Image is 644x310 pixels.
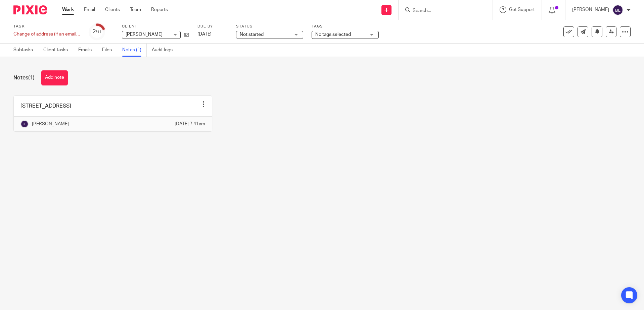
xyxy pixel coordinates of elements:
[130,6,141,13] a: Team
[315,32,351,37] span: No tags selected
[28,75,35,80] span: (1)
[13,44,38,57] a: Subtasks
[151,6,168,13] a: Reports
[122,24,189,29] label: Client
[126,32,163,37] span: [PERSON_NAME]
[509,7,535,12] span: Get Support
[13,24,81,29] label: Task
[13,74,35,81] h1: Notes
[197,32,212,37] span: [DATE]
[20,120,29,128] img: svg%3E
[312,24,379,29] label: Tags
[105,6,120,13] a: Clients
[122,44,147,57] a: Notes (1)
[13,5,47,14] img: Pixie
[236,24,303,29] label: Status
[240,32,264,37] span: Not started
[78,44,97,57] a: Emails
[572,6,609,13] p: [PERSON_NAME]
[152,44,178,57] a: Audit logs
[96,30,102,34] small: /11
[84,6,95,13] a: Email
[13,31,81,38] div: Change of address (if an email address only need Pixie and Quickbooks)
[93,28,102,36] div: 2
[43,44,73,57] a: Client tasks
[197,24,228,29] label: Due by
[175,121,205,127] p: [DATE] 7:41am
[62,6,74,13] a: Work
[32,121,69,127] p: [PERSON_NAME]
[412,8,472,14] input: Search
[612,5,623,15] img: svg%3E
[102,44,117,57] a: Files
[41,70,68,85] button: Add note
